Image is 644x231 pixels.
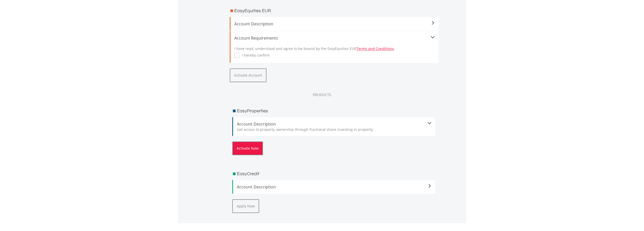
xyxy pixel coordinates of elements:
h3: EasyCredit [237,170,259,177]
button: Activate Now [232,141,263,155]
span: Get access to property ownership through fractional share investing in property. [237,127,374,132]
label: I hereby confirm [239,53,270,58]
span: Account Description [237,121,432,127]
div: PRODUCTS [182,92,463,97]
span: Account Description [237,184,432,190]
a: Terms and Conditions [357,46,394,51]
button: Activate Account [230,68,266,82]
span: Account Description [234,21,435,27]
div: Account Requirements [234,35,435,41]
h3: EasyProperties [237,108,268,115]
div: I have read, understood and agree to be bound by the EasyEquities EUR . [234,41,435,59]
h3: EasyEquities EUR [234,7,271,14]
button: Apply Now [232,199,259,213]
